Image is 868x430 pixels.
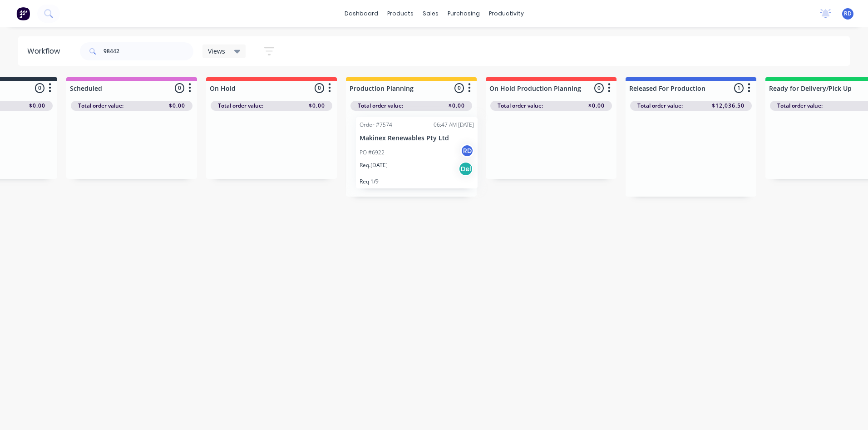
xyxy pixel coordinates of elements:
span: Total order value: [78,102,123,110]
span: $0.00 [449,102,465,110]
span: Total order value: [637,102,683,110]
span: RD [844,10,852,18]
span: Total order value: [218,102,263,110]
div: sales [418,7,443,20]
div: products [383,7,418,20]
span: Total order value: [358,102,403,110]
span: $12,036.50 [712,102,745,110]
span: $0.00 [29,102,45,110]
span: $0.00 [309,102,325,110]
a: dashboard [340,7,383,20]
div: purchasing [443,7,484,20]
span: $0.00 [588,102,605,110]
span: Total order value: [498,102,543,110]
span: Total order value: [777,102,823,110]
div: Workflow [27,46,64,57]
span: $0.00 [169,102,185,110]
span: Views [208,46,225,56]
div: productivity [484,7,528,20]
img: Factory [16,7,30,20]
input: Search for orders... [104,42,193,60]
